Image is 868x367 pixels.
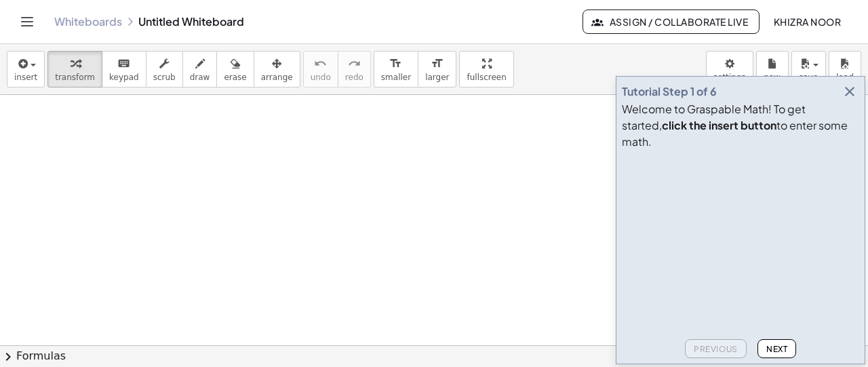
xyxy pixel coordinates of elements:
[713,73,746,82] span: settings
[706,51,753,88] button: settings
[16,11,38,33] button: Toggle navigation
[773,16,841,28] span: Khizra Noor
[216,51,254,88] button: erase
[662,118,776,132] b: click the insert button
[459,51,513,88] button: fullscreen
[47,51,102,88] button: transform
[836,73,854,82] span: load
[311,73,331,82] span: undo
[418,51,456,88] button: format_sizelarger
[431,56,443,72] i: format_size
[303,51,338,88] button: undoundo
[182,51,218,88] button: draw
[224,73,246,82] span: erase
[254,51,300,88] button: arrange
[7,51,45,88] button: insert
[799,73,818,82] span: save
[348,56,361,72] i: redo
[102,51,146,88] button: keyboardkeypad
[791,51,826,88] button: save
[389,56,402,72] i: format_size
[314,56,327,72] i: undo
[338,51,371,88] button: redoredo
[345,73,363,82] span: redo
[153,73,176,82] span: scrub
[54,15,122,28] a: Whiteboards
[829,51,861,88] button: load
[756,51,789,88] button: new
[762,9,852,34] button: Khizra Noor
[190,73,210,82] span: draw
[14,73,37,82] span: insert
[117,56,130,72] i: keyboard
[374,51,418,88] button: format_sizesmaller
[425,73,449,82] span: larger
[55,73,95,82] span: transform
[766,344,787,354] span: Next
[622,83,717,100] div: Tutorial Step 1 of 6
[764,73,781,82] span: new
[381,73,411,82] span: smaller
[583,9,759,34] button: Assign / Collaborate Live
[109,73,139,82] span: keypad
[146,51,183,88] button: scrub
[757,339,796,358] button: Next
[622,101,859,150] div: Welcome to Graspable Math! To get started, to enter some math.
[594,16,748,28] span: Assign / Collaborate Live
[261,73,293,82] span: arrange
[467,73,506,82] span: fullscreen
